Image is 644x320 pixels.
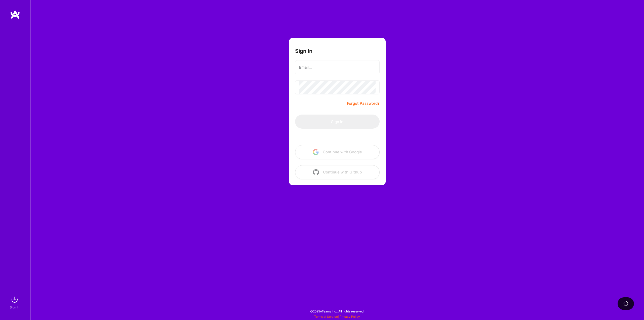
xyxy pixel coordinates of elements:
[30,305,644,317] div: © 2025 ATeams Inc., All rights reserved.
[295,145,380,159] button: Continue with Google
[11,295,20,310] a: sign inSign In
[295,165,380,179] button: Continue with Github
[313,169,319,175] img: icon
[295,115,380,129] button: Sign In
[10,10,20,19] img: logo
[299,61,376,74] input: Email...
[347,100,380,106] a: Forgot Password?
[313,149,319,155] img: icon
[295,48,312,54] h3: Sign In
[10,295,20,305] img: sign in
[314,315,338,318] a: Terms of Service
[623,301,628,306] img: loading
[10,305,19,310] div: Sign In
[340,315,360,318] a: Privacy Policy
[314,315,360,318] span: |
